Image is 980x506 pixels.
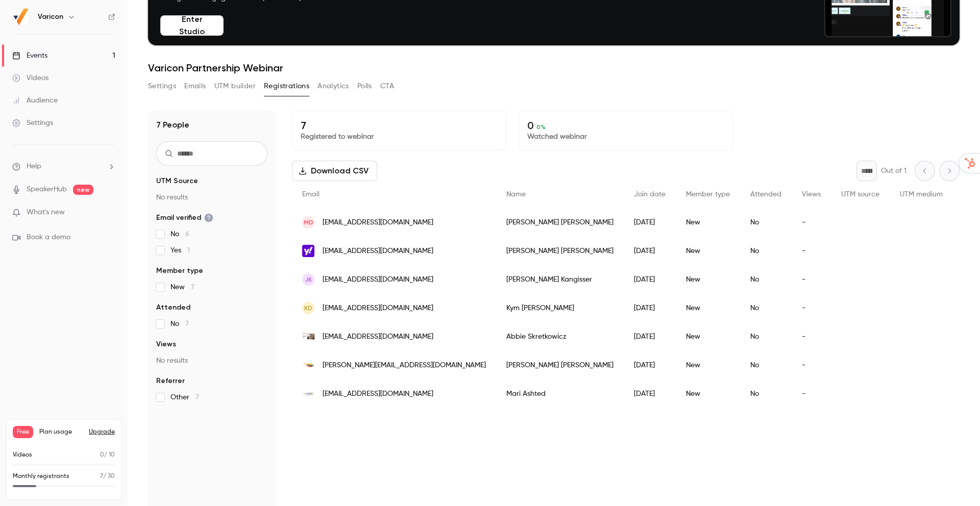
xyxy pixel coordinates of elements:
span: UTM Source [156,176,198,186]
div: [PERSON_NAME] Kangisser [496,265,624,294]
div: New [676,351,740,380]
div: No [740,380,792,408]
span: UTM source [841,191,879,198]
div: - [792,237,831,265]
div: - [792,351,831,380]
div: [DATE] [624,208,676,237]
div: No [740,294,792,322]
span: 0 [100,452,104,458]
img: Varicon [13,9,29,25]
h6: Varicon [38,12,63,22]
span: Join date [634,191,666,198]
li: help-dropdown-opener [12,161,115,172]
span: No [170,319,189,329]
p: Registered to webinar [301,132,498,142]
p: Out of 1 [881,166,906,176]
button: Settings [148,78,176,94]
div: - [792,208,831,237]
span: 7 [185,320,189,327]
span: New [170,282,194,292]
span: KD [304,303,312,313]
div: Mari Ashted [496,380,624,408]
span: Member type [686,191,730,198]
p: Videos [13,450,32,460]
button: Polls [357,78,372,94]
span: 7 [100,473,103,479]
div: [DATE] [624,322,676,351]
span: [EMAIL_ADDRESS][DOMAIN_NAME] [323,303,433,314]
div: New [676,294,740,322]
h1: Varicon Partnership Webinar [148,62,960,74]
span: Other [170,392,199,402]
span: JK [305,275,312,284]
span: Name [506,191,526,198]
section: facet-groups [156,176,267,402]
div: Events [12,50,47,61]
div: [DATE] [624,265,676,294]
div: New [676,208,740,237]
button: Download CSV [292,161,377,181]
span: Email [302,191,320,198]
button: Analytics [317,78,349,94]
span: new [73,185,93,195]
button: Upgrade [89,428,115,436]
span: [PERSON_NAME][EMAIL_ADDRESS][DOMAIN_NAME] [323,360,486,371]
div: Abbie Skretkowicz [496,322,624,351]
div: [PERSON_NAME] [PERSON_NAME] [496,351,624,380]
span: [EMAIL_ADDRESS][DOMAIN_NAME] [323,217,433,228]
span: [EMAIL_ADDRESS][DOMAIN_NAME] [323,332,433,342]
span: Plan usage [39,428,83,436]
span: Member type [156,266,203,276]
span: 0 % [536,123,546,131]
div: New [676,237,740,265]
span: 7 [195,394,199,401]
div: Kym [PERSON_NAME] [496,294,624,322]
p: Monthly registrants [13,472,69,481]
span: Referrer [156,376,185,386]
div: [DATE] [624,380,676,408]
button: CTA [380,78,394,94]
div: [PERSON_NAME] [PERSON_NAME] [496,237,624,265]
p: / 10 [100,450,115,460]
img: simacopartners.com.au [302,359,314,371]
span: Free [13,426,33,438]
div: New [676,380,740,408]
div: - [792,380,831,408]
a: SpeakerHub [27,184,67,195]
p: 7 [301,119,498,132]
span: Yes [170,245,190,256]
div: No [740,265,792,294]
div: No [740,208,792,237]
span: 6 [185,231,189,238]
button: Emails [184,78,206,94]
button: Enter Studio [160,15,224,36]
span: 1 [187,247,190,254]
div: - [792,322,831,351]
div: New [676,322,740,351]
img: adeptbooks.com.au [302,333,314,341]
span: 7 [191,284,194,291]
img: yahoo.com.au [302,245,314,257]
span: Views [802,191,821,198]
p: Watched webinar [527,132,724,142]
span: [EMAIL_ADDRESS][DOMAIN_NAME] [323,274,433,285]
button: UTM builder [214,78,256,94]
div: - [792,294,831,322]
img: yourwealthcollective.com.au [302,388,314,400]
h1: 7 People [156,119,189,131]
span: [EMAIL_ADDRESS][DOMAIN_NAME] [323,246,433,257]
span: No [170,229,189,239]
span: Attended [750,191,781,198]
span: What's new [27,207,65,218]
span: Book a demo [27,232,70,243]
div: Audience [12,95,58,106]
div: [DATE] [624,237,676,265]
div: Settings [12,118,53,128]
div: No [740,237,792,265]
p: No results [156,192,267,203]
span: Help [27,161,41,172]
div: Videos [12,73,48,83]
span: md [304,218,313,227]
p: 0 [527,119,724,132]
span: [EMAIL_ADDRESS][DOMAIN_NAME] [323,389,433,399]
